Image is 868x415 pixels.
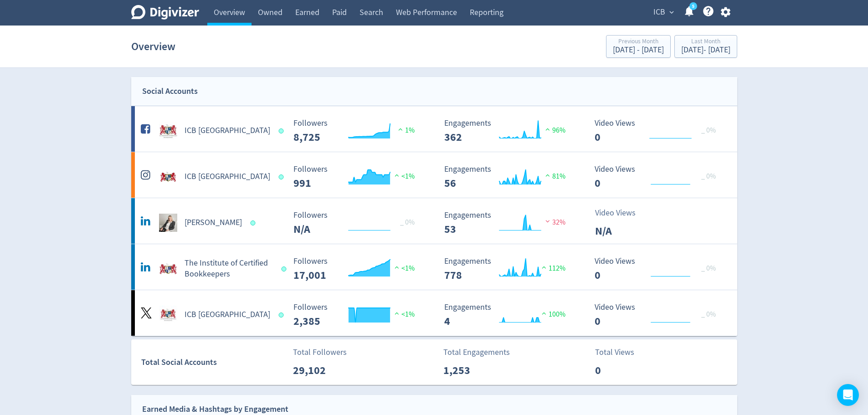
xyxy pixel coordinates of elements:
[539,264,565,273] span: 112%
[543,172,565,181] span: 81%
[289,165,426,189] svg: Followers ---
[159,168,177,186] img: ICB Australia undefined
[131,198,737,244] a: Amanda Linton undefined[PERSON_NAME] Followers --- _ 0% Followers N/A Engagements 53 Engagements ...
[650,5,676,20] button: ICB
[392,264,415,273] span: <1%
[131,32,175,61] h1: Overview
[595,346,647,359] p: Total Views
[595,207,647,219] p: Video Views
[392,172,415,181] span: <1%
[595,223,647,239] p: N/A
[142,85,198,98] div: Social Accounts
[543,126,565,135] span: 96%
[392,310,401,317] img: positive-performance.svg
[606,35,671,58] button: Previous Month[DATE] - [DATE]
[185,217,242,228] h5: [PERSON_NAME]
[293,362,345,379] p: 29,102
[590,119,727,143] svg: Video Views 0
[282,266,289,272] span: Data last synced: 15 Sep 2025, 12:02am (AEST)
[159,122,177,140] img: ICB Australia undefined
[668,8,676,16] span: expand_more
[443,362,496,379] p: 1,253
[692,3,694,10] text: 5
[141,356,287,369] div: Total Social Accounts
[278,313,286,318] span: Data last synced: 15 Sep 2025, 3:02am (AEST)
[289,211,426,235] svg: Followers ---
[392,172,401,179] img: positive-performance.svg
[289,257,426,281] svg: Followers ---
[653,5,665,20] span: ICB
[131,106,737,152] a: ICB Australia undefinedICB [GEOGRAPHIC_DATA] Followers --- Followers 8,725 1% Engagements 362 Eng...
[131,290,737,336] a: ICB Australia undefinedICB [GEOGRAPHIC_DATA] Followers --- Followers 2,385 <1% Engagements 4 Enga...
[440,303,576,327] svg: Engagements 4
[681,46,730,54] div: [DATE] - [DATE]
[396,126,405,133] img: positive-performance.svg
[613,46,664,54] div: [DATE] - [DATE]
[250,220,258,225] span: Data last synced: 15 Sep 2025, 2:01am (AEST)
[185,171,270,182] h5: ICB [GEOGRAPHIC_DATA]
[185,309,270,320] h5: ICB [GEOGRAPHIC_DATA]
[293,346,347,359] p: Total Followers
[392,310,415,319] span: <1%
[595,362,647,379] p: 0
[837,384,859,406] div: Open Intercom Messenger
[543,172,552,179] img: positive-performance.svg
[590,257,727,281] svg: Video Views 0
[289,119,426,143] svg: Followers ---
[701,264,716,273] span: _ 0%
[440,119,576,143] svg: Engagements 362
[159,306,177,324] img: ICB Australia undefined
[396,126,415,135] span: 1%
[689,2,697,10] a: 5
[185,258,273,280] h5: The Institute of Certified Bookkeepers
[701,126,716,135] span: _ 0%
[613,38,664,46] div: Previous Month
[159,214,177,232] img: Amanda Linton undefined
[289,303,426,327] svg: Followers ---
[590,303,727,327] svg: Video Views 0
[392,264,401,271] img: positive-performance.svg
[539,264,549,271] img: positive-performance.svg
[159,260,177,278] img: The Institute of Certified Bookkeepers undefined
[590,165,727,189] svg: Video Views 0
[543,218,552,225] img: negative-performance.svg
[543,218,565,227] span: 32%
[543,126,552,133] img: positive-performance.svg
[539,310,565,319] span: 100%
[701,172,716,181] span: _ 0%
[400,218,415,227] span: _ 0%
[701,310,716,319] span: _ 0%
[440,211,576,235] svg: Engagements 53
[278,128,286,133] span: Data last synced: 14 Sep 2025, 7:01pm (AEST)
[278,174,286,179] span: Data last synced: 14 Sep 2025, 7:01pm (AEST)
[131,244,737,290] a: The Institute of Certified Bookkeepers undefinedThe Institute of Certified Bookkeepers Followers ...
[681,38,730,46] div: Last Month
[185,125,270,136] h5: ICB [GEOGRAPHIC_DATA]
[539,310,549,317] img: positive-performance.svg
[440,257,576,281] svg: Engagements 778
[674,35,737,58] button: Last Month[DATE]- [DATE]
[131,152,737,198] a: ICB Australia undefinedICB [GEOGRAPHIC_DATA] Followers --- Followers 991 <1% Engagements 56 Engag...
[440,165,576,189] svg: Engagements 56
[443,346,510,359] p: Total Engagements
